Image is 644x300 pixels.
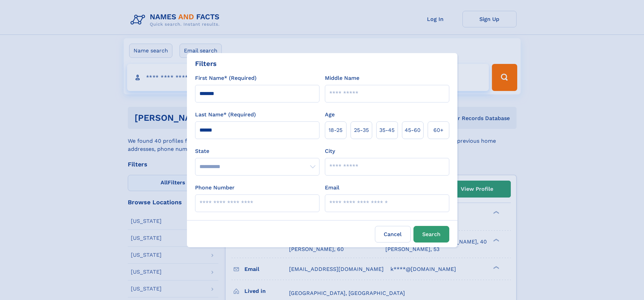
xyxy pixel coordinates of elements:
[325,184,339,192] label: Email
[433,126,444,134] span: 60+
[195,147,319,155] label: State
[195,74,257,82] label: First Name* (Required)
[325,111,335,119] label: Age
[325,74,359,82] label: Middle Name
[325,147,335,155] label: City
[195,111,256,119] label: Last Name* (Required)
[354,126,369,134] span: 25‑35
[375,226,411,243] label: Cancel
[329,126,342,134] span: 18‑25
[195,184,235,192] label: Phone Number
[413,226,449,243] button: Search
[405,126,421,134] span: 45‑60
[379,126,395,134] span: 35‑45
[195,59,217,69] div: Filters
